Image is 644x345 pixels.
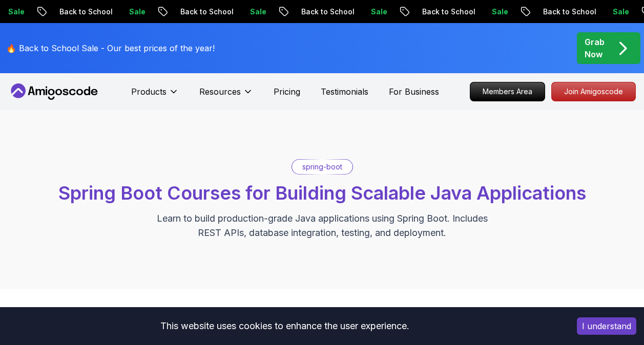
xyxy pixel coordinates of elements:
[360,7,392,17] p: Sale
[321,85,368,98] a: Testimonials
[532,7,601,17] p: Back to School
[551,82,636,101] a: Join Amigoscode
[8,315,562,337] div: This website uses cookies to enhance the user experience.
[389,85,439,98] a: For Business
[274,85,300,98] a: Pricing
[131,85,167,98] p: Products
[585,36,605,60] p: Grab Now
[48,7,118,17] p: Back to School
[199,85,253,106] button: Resources
[470,82,545,101] a: Members Area
[169,7,239,17] p: Back to School
[290,7,360,17] p: Back to School
[577,317,636,335] button: Accept cookies
[481,7,513,17] p: Sale
[552,82,635,101] p: Join Amigoscode
[601,7,634,17] p: Sale
[150,211,494,240] p: Learn to build production-grade Java applications using Spring Boot. Includes REST APIs, database...
[239,7,272,17] p: Sale
[411,7,481,17] p: Back to School
[131,85,179,106] button: Products
[470,82,545,101] p: Members Area
[58,182,586,204] span: Spring Boot Courses for Building Scalable Java Applications
[199,85,241,98] p: Resources
[302,162,342,172] p: spring-boot
[6,42,215,54] p: 🔥 Back to School Sale - Our best prices of the year!
[118,7,151,17] p: Sale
